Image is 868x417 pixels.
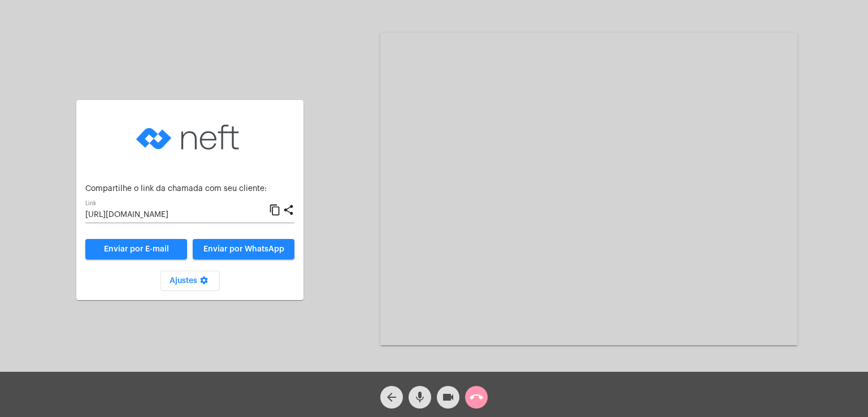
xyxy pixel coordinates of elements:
mat-icon: arrow_back [385,390,398,404]
mat-icon: content_copy [269,203,281,217]
span: Enviar por E-mail [104,245,169,253]
mat-icon: share [283,203,294,217]
p: Compartilhe o link da chamada com seu cliente: [85,185,294,193]
button: Ajustes [160,271,220,291]
span: Ajustes [170,277,211,285]
mat-icon: mic [413,390,427,404]
mat-icon: call_end [470,390,483,404]
a: Enviar por E-mail [85,239,187,259]
mat-icon: videocam [441,390,455,404]
button: Enviar por WhatsApp [193,239,294,259]
span: Enviar por WhatsApp [203,245,284,253]
mat-icon: settings [197,276,211,289]
img: logo-neft-novo-2.png [133,109,246,166]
